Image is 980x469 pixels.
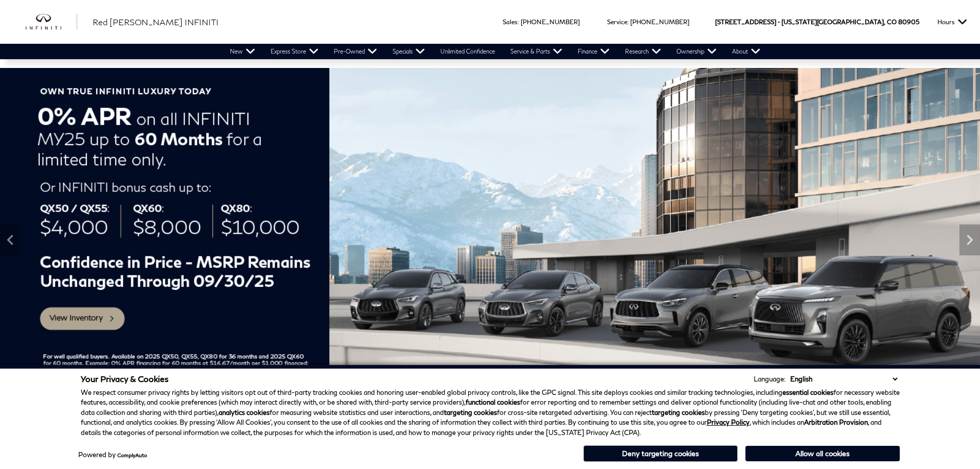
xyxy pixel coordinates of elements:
a: [PHONE_NUMBER] [630,18,689,26]
span: Red [PERSON_NAME] INFINITI [93,17,219,27]
select: Language Select [788,374,900,384]
a: [PHONE_NUMBER] [521,18,580,26]
strong: Arbitration Provision [804,418,868,426]
a: Red [PERSON_NAME] INFINITI [93,16,219,28]
strong: analytics cookies [219,408,270,416]
a: Unlimited Confidence [433,44,503,59]
a: ComplyAuto [117,452,147,458]
span: Sales [503,18,518,26]
a: infiniti [26,14,77,30]
a: Pre-Owned [326,44,385,59]
strong: functional cookies [466,398,520,406]
a: Research [617,44,669,59]
div: Next [959,224,980,255]
div: Language: [754,376,786,383]
strong: essential cookies [782,388,833,396]
p: We respect consumer privacy rights by letting visitors opt out of third-party tracking cookies an... [81,388,900,438]
span: Your Privacy & Cookies [81,374,169,384]
span: Service [607,18,627,26]
a: [STREET_ADDRESS] • [US_STATE][GEOGRAPHIC_DATA], CO 80905 [715,18,919,26]
span: : [518,18,519,26]
a: Privacy Policy [707,418,750,426]
button: Deny targeting cookies [583,445,738,462]
a: Service & Parts [503,44,570,59]
img: INFINITI [26,14,77,30]
button: Allow all cookies [745,446,900,461]
a: Express Store [263,44,326,59]
a: About [724,44,768,59]
a: Finance [570,44,617,59]
a: New [222,44,263,59]
strong: targeting cookies [652,408,705,416]
strong: targeting cookies [444,408,497,416]
div: Powered by [78,451,147,458]
nav: Main Navigation [222,44,768,59]
span: : [627,18,629,26]
a: Specials [385,44,433,59]
a: Ownership [669,44,724,59]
